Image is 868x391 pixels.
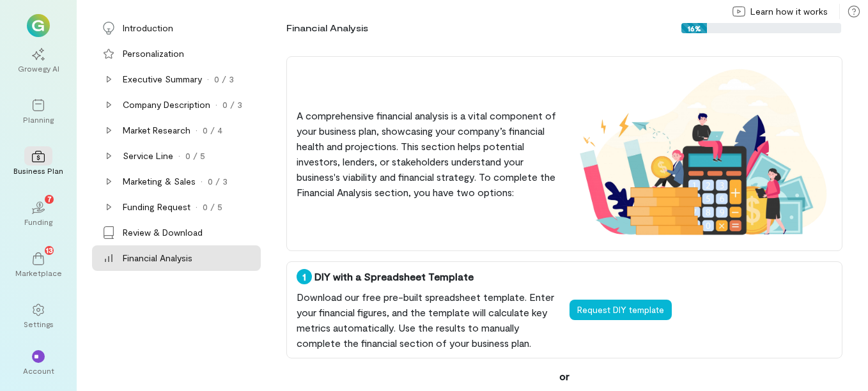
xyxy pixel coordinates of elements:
[196,201,198,213] div: ·
[15,191,61,237] a: Funding
[23,114,54,125] div: Planning
[185,149,205,162] div: 0 / 5
[15,38,61,84] a: Growegy AI
[46,244,53,256] span: 13
[297,289,559,351] div: Download our free pre-built spreadsheet template. Enter your financial figures, and the template ...
[286,369,842,384] span: or
[203,124,222,137] div: 0 / 4
[750,5,828,18] span: Learn how it works
[123,124,190,137] div: Market Research
[297,108,566,200] div: A comprehensive financial analysis is a vital component of your business plan, showcasing your co...
[13,165,63,176] div: Business Plan
[123,252,192,264] div: Financial Analysis
[577,64,832,243] img: Financial analysis
[123,22,173,34] div: Introduction
[123,149,173,162] div: Service Line
[297,269,312,284] div: 1
[208,175,228,188] div: 0 / 3
[201,175,203,188] div: ·
[297,270,474,282] span: DIY with a Spreadsheet Template
[215,98,217,111] div: ·
[23,365,54,376] div: Account
[123,201,190,213] div: Funding Request
[222,98,242,111] div: 0 / 3
[24,217,52,227] div: Funding
[123,47,184,60] div: Personalization
[15,293,61,339] a: Settings
[123,226,203,239] div: Review & Download
[203,201,222,213] div: 0 / 5
[18,63,59,73] div: Growegy AI
[15,89,61,135] a: Planning
[24,319,54,329] div: Settings
[15,242,61,288] a: Marketplace
[15,140,61,186] a: Business Plan
[178,149,180,162] div: ·
[123,73,202,86] div: Executive Summary
[123,98,210,111] div: Company Description
[207,73,209,86] div: ·
[15,268,62,278] div: Marketplace
[196,124,198,137] div: ·
[47,193,52,204] span: 7
[123,175,196,188] div: Marketing & Sales
[286,22,368,34] div: Financial Analysis
[214,73,234,86] div: 0 / 3
[570,300,672,320] button: Request DIY template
